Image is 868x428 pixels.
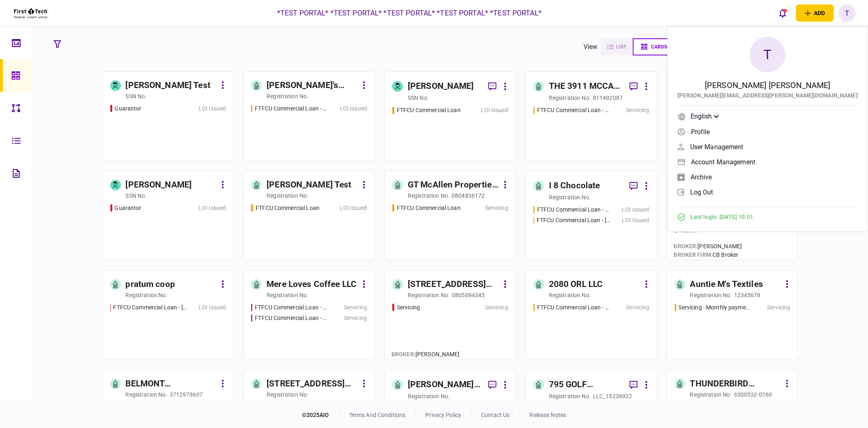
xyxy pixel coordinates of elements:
[103,171,234,260] a: [PERSON_NAME]SSN no.GuarantorLOI Issued
[103,270,234,360] a: pratum coopregistration no.FTFCU Commercial Loan - 412 S Iowa Mitchell SDLOI Issued
[408,192,450,200] div: registration no.
[839,4,856,22] button: T
[408,291,450,299] div: registration no.
[678,91,858,100] div: [PERSON_NAME][EMAIL_ADDRESS][PERSON_NAME][DOMAIN_NAME]
[601,38,633,55] button: list
[13,3,49,23] img: client company logo
[526,171,657,260] a: I 8 Chocolateregistration no.FTFCU Commercial Loan - 557 Fountain Court N Keizer ORLOI IssuedFTFC...
[126,377,217,390] div: BELMONT APARTMENTS PARTNERS LLC
[243,71,375,161] a: [PERSON_NAME]'s Diningregistration no.FTFCU Commercial Loan - 111 1st Street Hillsboro ORLOI Issued
[691,112,719,121] div: English
[626,303,649,312] div: Servicing
[633,38,674,55] button: cards
[391,351,415,357] span: Broker :
[705,79,831,91] div: [PERSON_NAME] [PERSON_NAME]
[549,94,591,102] div: registration no.
[385,71,516,161] a: [PERSON_NAME]SSN no.FTFCU Commercial LoanLOI Issued
[537,205,610,214] div: FTFCU Commercial Loan - 557 Fountain Court N Keizer OR
[103,71,234,161] a: [PERSON_NAME] TestSSN no.GuarantorLOI Issued
[526,71,657,161] a: THE 3911 MCCAIN LLCregistration no.811492087FTFCU Commercial Loan - 3911 McCain Blvd N Little Roc...
[113,303,187,312] div: FTFCU Commercial Loan - 412 S Iowa Mitchell SD
[397,204,461,212] div: FTFCU Commercial Loan
[674,252,713,258] span: broker firm :
[674,251,742,259] div: CB Broker
[549,378,623,391] div: 795 GOLF SCHAUMBURG LLC
[126,390,168,399] div: registration no.
[691,128,710,135] span: Profile
[408,378,482,391] div: [PERSON_NAME] homes
[679,303,752,312] div: Servicing - Monthly payment report
[452,192,485,200] div: 0804836172
[126,79,210,92] div: [PERSON_NAME] Test
[126,92,147,100] div: SSN no.
[126,192,147,200] div: SSN no.
[549,80,623,93] div: THE 3911 MCCAIN LLC
[549,392,591,400] div: registration no.
[616,44,626,50] span: list
[750,37,785,73] div: T
[667,270,798,360] a: Auntie M's Textilesregistration no.12345678Servicing - Monthly payment reportServicing
[267,390,308,399] div: registration no.
[674,242,742,251] div: [PERSON_NAME]
[690,377,781,390] div: THUNDERBIRD LANDING, LLC
[481,412,509,418] a: contact us
[690,189,713,196] span: log out
[549,291,591,299] div: registration no.
[397,106,461,115] div: FTFCU Commercial Loan
[526,270,657,360] a: 2080 ORL LLCregistration no.FTFCU Commercial Loan - 557 Pleasant Lane Huron SDServicing
[678,141,858,153] a: User management
[267,377,358,390] div: [STREET_ADDRESS] Properties
[425,412,461,418] a: privacy policy
[691,174,712,181] span: archive
[255,314,328,322] div: FTFCU Commercial Loan - Foldgers Ln Kona HI
[593,94,623,102] div: 811492087
[452,291,485,299] div: 0805094345
[267,192,308,200] div: registration no.
[774,4,791,22] button: open notifications list
[408,179,499,192] div: GT McAllen Properties, LLC
[267,291,308,299] div: registration no.
[549,193,591,201] div: registration no.
[678,171,858,183] a: archive
[690,143,743,150] span: User management
[170,390,203,399] div: 3712973607
[651,44,667,50] span: cards
[678,126,858,138] a: Profile
[622,216,649,225] div: LOI Issued
[397,303,420,312] div: Servicing
[690,390,732,399] div: registration no.
[485,204,508,212] div: Servicing
[243,171,375,260] a: [PERSON_NAME] Testregistration no.FTFCU Commercial LoanLOI Issued
[199,104,226,113] div: LOI Issued
[408,94,429,102] div: SSN no.
[126,278,175,291] div: pratum coop
[408,278,499,291] div: [STREET_ADDRESS] Real Estate LLC
[126,291,168,299] div: registration no.
[767,303,790,312] div: Servicing
[344,314,367,322] div: Servicing
[626,106,649,115] div: Servicing
[267,79,358,92] div: [PERSON_NAME]'s Dining
[267,278,356,291] div: Mere Loves Coffee LLC
[267,92,308,100] div: registration no.
[530,412,566,418] a: release notes
[255,104,328,113] div: FTFCU Commercial Loan - 111 1st Street Hillsboro OR
[481,106,508,115] div: LOI Issued
[691,159,755,165] span: Account management
[243,270,375,360] a: Mere Loves Coffee LLCregistration no.FTFCU Commercial Loan - 888 Folgers Ln Kona HIServicingFTFCU...
[678,156,858,168] a: Account management
[349,412,406,418] a: terms and conditions
[408,392,450,400] div: registration no.
[199,204,226,212] div: LOI Issued
[584,42,598,52] div: view
[690,278,763,291] div: Auntie M's Textiles
[267,179,351,192] div: [PERSON_NAME] Test
[344,303,367,312] div: Servicing
[537,106,610,115] div: FTFCU Commercial Loan - 3911 McCain Blvd N Little Rock AR
[593,392,632,400] div: LLC_15236922
[796,4,834,22] button: open adding identity options
[485,303,508,312] div: Servicing
[256,204,319,212] div: FTFCU Commercial Loan
[537,303,610,312] div: FTFCU Commercial Loan - 557 Pleasant Lane Huron SD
